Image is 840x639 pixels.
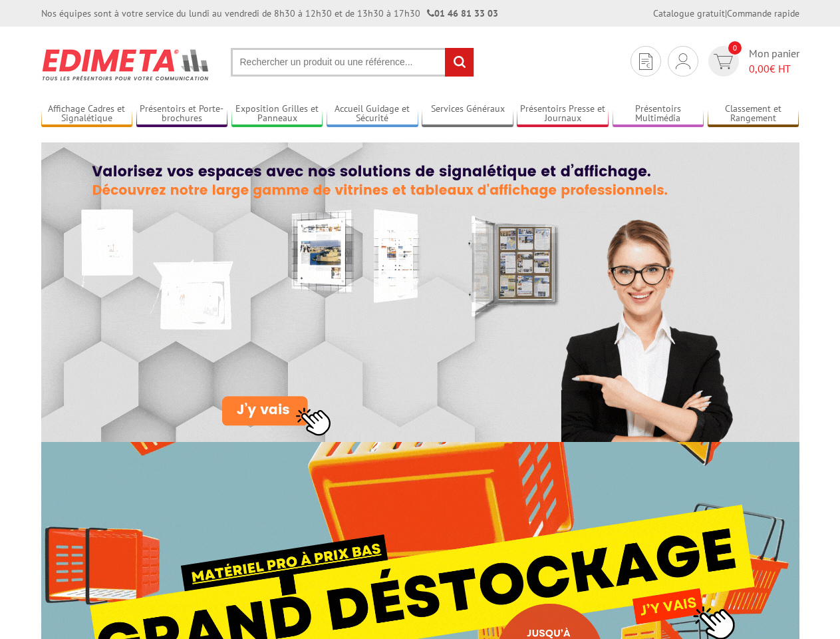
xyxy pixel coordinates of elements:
[231,103,323,125] a: Exposition Grilles et Panneaux
[613,103,704,125] a: Présentoirs Multimédia
[749,61,799,77] span: € HT
[41,103,133,125] a: Affichage Cadres et Signalétique
[727,7,799,19] a: Commande rapide
[749,62,770,75] span: 0,00
[422,103,513,125] a: Services Généraux
[714,54,733,69] img: devis rapide
[639,53,652,70] img: devis rapide
[728,41,742,55] span: 0
[445,48,474,77] input: rechercher
[749,46,799,77] span: Mon panier
[653,7,725,19] a: Catalogue gratuit
[676,53,690,69] img: devis rapide
[427,7,498,19] strong: 01 46 81 33 03
[327,103,418,125] a: Accueil Guidage et Sécurité
[231,48,474,77] input: Rechercher un produit ou une référence...
[708,103,799,125] a: Classement et Rangement
[653,7,799,20] div: |
[136,103,228,125] a: Présentoirs et Porte-brochures
[517,103,609,125] a: Présentoirs Presse et Journaux
[41,40,211,89] img: Présentoir, panneau, stand - Edimeta - PLV, affichage, mobilier bureau, entreprise
[41,7,498,20] div: Nos équipes sont à votre service du lundi au vendredi de 8h30 à 12h30 et de 13h30 à 17h30
[705,46,799,77] a: devis rapide 0 Mon panier 0,00€ HT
